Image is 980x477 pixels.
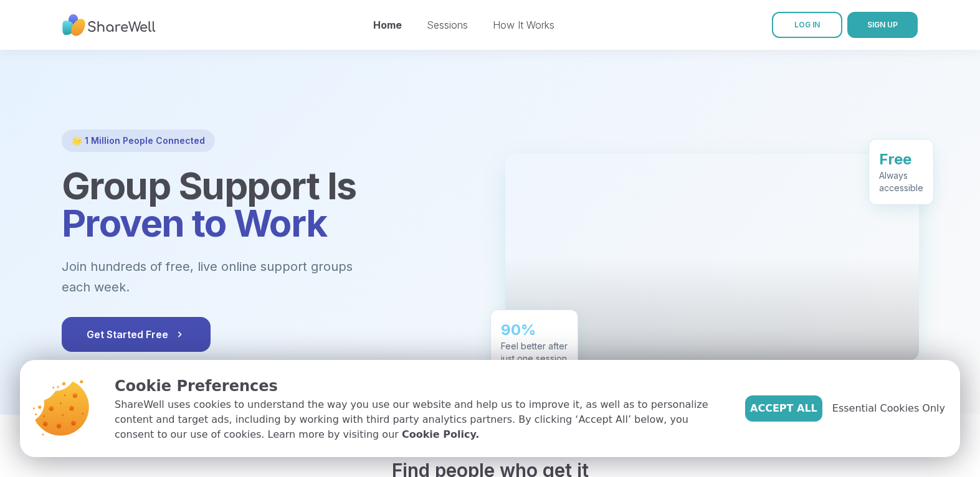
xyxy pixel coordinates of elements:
[772,12,842,38] a: LOG IN
[847,12,918,38] button: SIGN UP
[62,257,421,297] p: Join hundreds of free, live online support groups each week.
[745,395,822,422] button: Accept All
[794,20,820,29] span: LOG IN
[427,19,468,31] a: Sessions
[501,339,568,364] div: Feel better after just one session
[62,201,327,245] span: Proven to Work
[62,317,211,352] button: Get Started Free
[879,169,923,194] div: Always accessible
[115,397,725,442] p: ShareWell uses cookies to understand the way you use our website and help us to improve it, as we...
[402,427,479,442] a: Cookie Policy.
[62,8,156,42] img: ShareWell Nav Logo
[493,19,554,31] a: How It Works
[501,319,568,339] div: 90%
[373,19,402,31] a: Home
[750,401,817,416] span: Accept All
[867,20,898,29] span: SIGN UP
[832,401,945,416] span: Essential Cookies Only
[62,130,215,152] div: 🌟 1 Million People Connected
[87,327,186,342] span: Get Started Free
[115,375,725,397] p: Cookie Preferences
[879,149,923,169] div: Free
[62,167,475,242] h1: Group Support Is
